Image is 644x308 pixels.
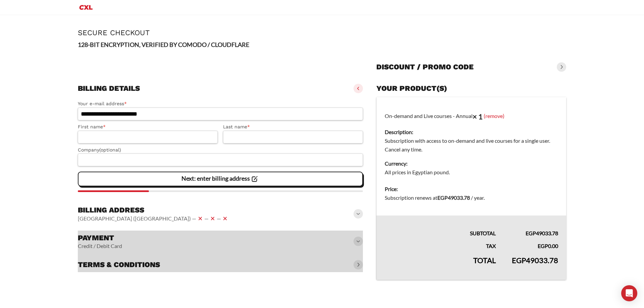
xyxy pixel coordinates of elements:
[385,128,558,136] dt: Description:
[385,168,558,177] dd: All prices in Egyptian pound.
[437,194,448,201] span: EGP
[538,243,558,249] bdi: 0.00
[78,123,218,131] label: First name
[437,194,470,201] bdi: 49033.78
[484,112,504,119] a: (remove)
[385,136,558,154] dd: Subscription with access to on-demand and live courses for a single user. Cancel any time.
[376,250,504,280] th: Total
[621,285,637,301] div: Open Intercom Messenger
[78,172,363,186] vaadin-button: Next: enter billing address
[526,230,558,236] bdi: 49033.78
[78,41,249,48] strong: 128-BIT ENCRYPTION, VERIFIED BY COMODO / CLOUDFLARE
[385,159,558,168] dt: Currency:
[376,97,566,181] td: On-demand and Live courses - Annual
[78,28,566,37] h1: Secure Checkout
[385,194,485,201] span: Subscription renews at .
[78,84,140,93] h3: Billing details
[376,238,504,250] th: Tax
[78,146,363,154] label: Company
[526,230,536,236] span: EGP
[512,256,558,265] bdi: 49033.78
[376,215,504,238] th: Subtotal
[385,185,558,193] dt: Price:
[78,205,229,215] h3: Billing address
[223,123,363,131] label: Last name
[99,147,121,152] span: (optional)
[471,194,484,201] span: / year
[538,243,548,249] span: EGP
[78,100,363,108] label: Your e-mail address
[376,62,474,72] h3: Discount / promo code
[78,214,229,223] vaadin-horizontal-layout: [GEOGRAPHIC_DATA] ([GEOGRAPHIC_DATA]) — — —
[473,112,483,121] strong: × 1
[512,256,526,265] span: EGP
